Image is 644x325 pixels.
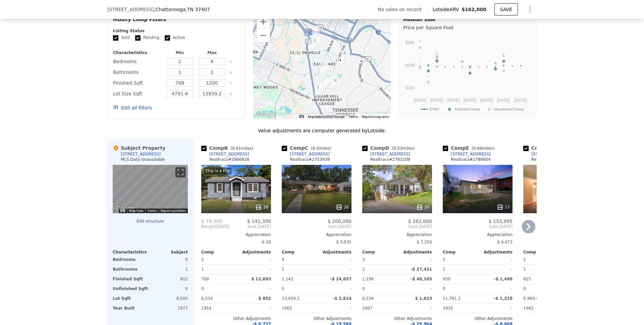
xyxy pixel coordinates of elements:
[135,35,141,41] input: Pending
[165,50,195,55] div: Min
[317,249,352,255] div: Adjustments
[247,219,271,224] span: $ 141,350
[494,277,513,281] span: -$ 1,498
[523,145,578,151] div: Comp F
[229,93,232,95] button: Clear
[362,316,432,321] div: Other Adjustments
[336,204,349,211] div: 26
[443,304,476,313] div: 1930
[523,265,557,274] div: 1
[312,38,319,49] div: 2910 Faxon St
[362,115,389,119] a: Report a map error
[328,219,352,224] span: $ 200,000
[330,277,352,281] span: -$ 24,637
[523,277,531,281] span: 825
[318,284,352,293] div: -
[237,265,271,274] div: -
[113,265,149,274] div: Bathrooms
[362,257,365,262] span: 3
[443,249,478,255] div: Comp
[362,265,396,274] div: 2
[523,304,557,313] div: 1962
[454,107,480,111] text: Selected Comp
[201,316,271,321] div: Other Adjustments
[427,63,429,67] text: B
[406,86,415,90] text: $100
[113,28,239,34] div: Listing Status
[397,249,432,255] div: Adjustments
[228,146,256,151] span: ( miles)
[415,296,432,301] span: $ 1,623
[186,7,210,12] span: , TN 37407
[523,296,539,301] span: 6,969.6
[129,208,143,213] button: Map Data
[261,240,271,244] span: -$ 26
[282,145,334,151] div: Comp C
[523,257,526,262] span: 2
[362,151,410,157] a: [STREET_ADDRESS]
[257,15,270,29] button: Zoom in
[121,157,165,162] div: MLS Data Unavailable
[282,286,284,291] span: 0
[282,232,352,237] div: Appreciation
[237,255,271,264] div: -
[113,67,162,77] div: Bathrooms
[201,224,229,229] div: [DATE]
[165,35,170,41] input: Active
[320,62,327,74] div: 3220 5th Ave
[362,145,417,151] div: Comp D
[113,104,152,111] button: Edit all filters
[494,61,497,65] text: A
[201,296,213,301] span: 6,534
[255,204,268,211] div: 26
[469,65,471,69] text: D
[523,316,593,321] div: Other Adjustments
[113,57,162,66] div: Bedrooms
[209,157,249,162] div: Realtracs # 2866928
[362,277,374,281] span: 1,196
[255,110,277,119] a: Open this area in Google Maps (opens a new window)
[443,145,497,151] div: Comp E
[113,78,162,88] div: Finished Sqft
[154,6,210,13] span: , Chattanooga
[201,232,271,237] div: Appreciation
[523,3,537,16] button: Show Options
[443,151,491,157] a: [STREET_ADDRESS]
[362,296,374,301] span: 6,534
[443,257,445,262] span: 2
[469,146,497,151] span: ( miles)
[332,77,339,89] div: 3909 15th Ave
[152,265,188,274] div: 1
[398,284,432,293] div: -
[152,284,188,293] div: 0
[113,304,149,313] div: Year Built
[237,284,271,293] div: -
[331,75,338,86] div: 3821 14th Ave
[333,296,352,301] span: -$ 2,614
[201,265,235,274] div: 1
[403,32,532,116] svg: A chart.
[165,35,185,41] label: Active
[295,50,302,62] div: 1122 E 33rd St
[282,151,330,157] a: [STREET_ADDRESS]
[497,204,510,211] div: 17
[411,277,432,281] span: -$ 40,165
[229,224,271,229] span: Sold [DATE]
[479,265,513,274] div: -
[201,304,235,313] div: 1954
[113,35,130,41] label: Sold
[152,294,188,303] div: 8,500
[201,286,204,291] span: 0
[236,249,271,255] div: Adjustments
[406,63,415,68] text: $200
[318,304,352,313] div: -
[523,286,526,291] span: 0
[113,165,188,213] div: Map
[282,277,293,281] span: 1,142
[443,232,513,237] div: Appreciation
[114,204,137,213] img: Google
[282,304,315,313] div: 1962
[152,255,188,264] div: 0
[315,84,322,96] div: 2603 E 44th St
